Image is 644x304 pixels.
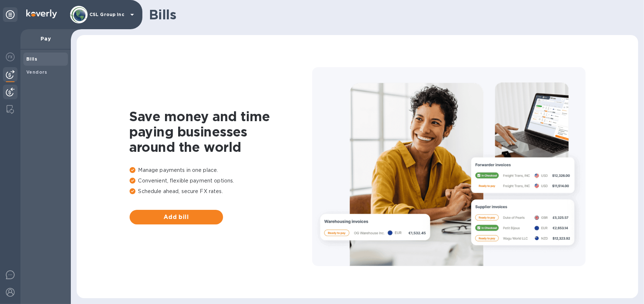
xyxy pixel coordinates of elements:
p: Manage payments in one place. [130,166,312,174]
h1: Bills [149,7,632,22]
b: Vendors [26,69,47,75]
span: Add bill [135,213,217,222]
p: Convenient, flexible payment options. [130,177,312,185]
b: Bills [26,56,37,62]
img: Logo [26,9,57,18]
button: Add bill [130,210,223,224]
img: Foreign exchange [6,53,15,61]
div: Unpin categories [3,7,18,22]
h1: Save money and time paying businesses around the world [130,109,312,155]
p: Schedule ahead, secure FX rates. [130,188,312,195]
p: CSL Group Inc [89,12,126,17]
p: Pay [26,35,65,42]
